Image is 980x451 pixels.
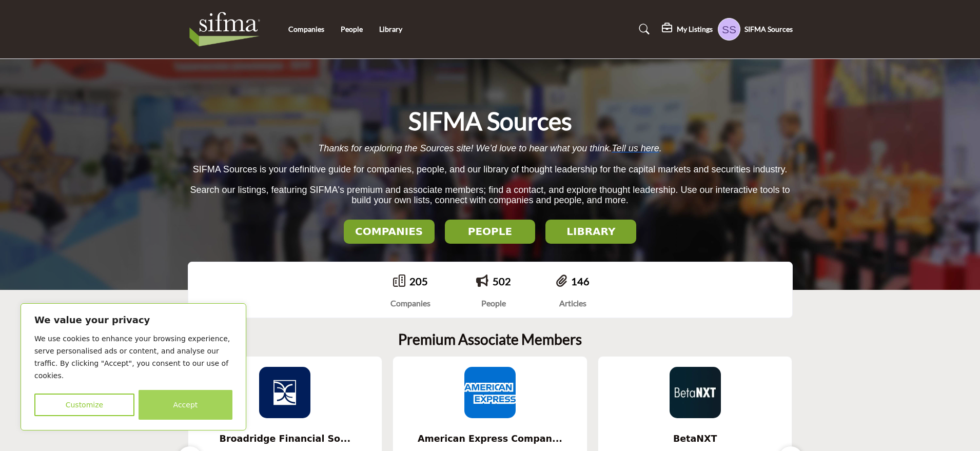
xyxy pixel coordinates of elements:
a: Companies [288,25,324,33]
h2: Premium Associate Members [398,331,582,348]
a: 502 [493,275,511,287]
img: American Express Company [464,367,516,418]
span: American Express Compan... [408,432,572,445]
a: Tell us here [612,143,659,153]
h2: COMPANIES [347,225,432,238]
div: Companies [390,297,430,309]
button: COMPANIES [344,220,435,244]
span: Search our listings, featuring SIFMA's premium and associate members; find a contact, and explore... [190,185,790,206]
img: Site Logo [188,9,267,50]
div: Articles [556,297,590,309]
a: People [341,25,363,33]
button: PEOPLE [445,220,536,244]
button: Accept [139,390,232,420]
img: BetaNXT [670,367,721,418]
a: Search [629,21,656,37]
a: 146 [571,275,590,287]
img: Broadridge Financial Solutions, Inc. [259,367,310,418]
div: My Listings [662,23,713,35]
a: 205 [409,275,428,287]
h2: LIBRARY [548,225,633,238]
span: BetaNXT [614,432,777,445]
p: We use cookies to enhance your browsing experience, serve personalised ads or content, and analys... [34,332,232,382]
div: People [476,297,511,309]
p: We value your privacy [34,314,232,326]
span: Broadridge Financial So... [204,432,367,445]
button: Customize [34,394,134,416]
a: Library [379,25,402,33]
h1: SIFMA Sources [408,105,572,137]
button: LIBRARY [545,220,636,244]
h5: My Listings [677,25,713,34]
span: Thanks for exploring the Sources site! We’d love to hear what you think. . [318,143,661,153]
h2: PEOPLE [448,225,533,238]
span: SIFMA Sources is your definitive guide for companies, people, and our library of thought leadersh... [193,164,787,174]
h5: SIFMA Sources [744,24,793,34]
button: Show hide supplier dropdown [718,18,740,41]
